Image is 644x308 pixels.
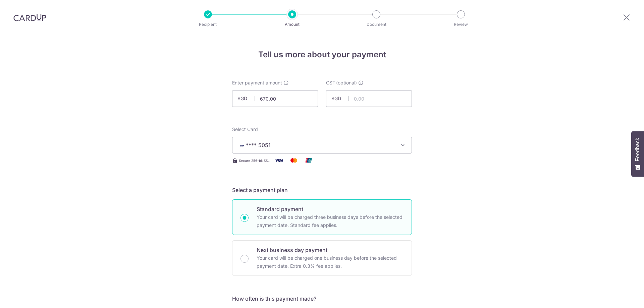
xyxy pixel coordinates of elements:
img: CardUp [13,13,46,21]
img: VISA [238,143,246,148]
span: Feedback [635,138,641,161]
button: Feedback - Show survey [631,131,644,177]
p: Standard payment [257,205,404,213]
span: Enter payment amount [232,79,282,86]
span: SGD [237,95,255,102]
h5: How often is this payment made? [232,295,412,303]
p: Your card will be charged three business days before the selected payment date. Standard fee appl... [257,213,404,229]
span: (optional) [336,79,357,86]
h4: Tell us more about your payment [232,49,412,61]
h5: Select a payment plan [232,186,412,194]
p: Your card will be charged one business day before the selected payment date. Extra 0.3% fee applies. [257,254,404,270]
p: Amount [267,21,317,28]
img: Mastercard [287,156,301,165]
p: Document [352,21,401,28]
span: GST [326,79,335,86]
iframe: Opens a widget where you can find more information [601,288,637,305]
p: Review [436,21,486,28]
input: 0.00 [232,90,318,107]
span: translation missing: en.payables.payment_networks.credit_card.summary.labels.select_card [232,126,258,132]
p: Next business day payment [257,246,404,254]
input: 0.00 [326,90,412,107]
img: Visa [272,156,286,165]
span: SGD [331,95,349,102]
img: Union Pay [302,156,315,165]
span: Secure 256-bit SSL [239,158,270,163]
p: Recipient [183,21,233,28]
